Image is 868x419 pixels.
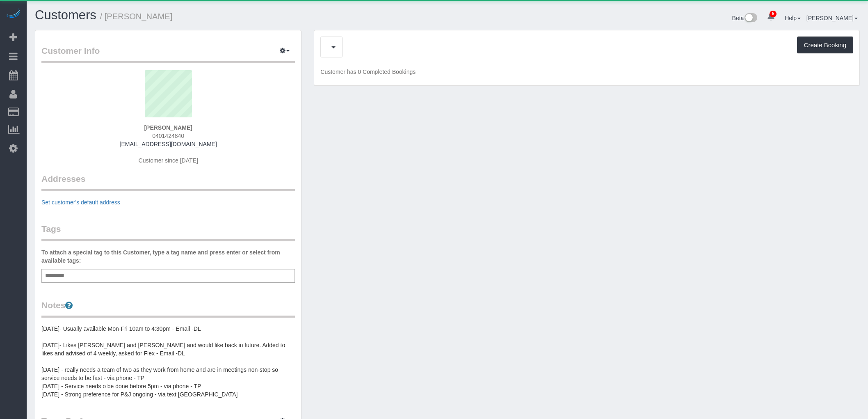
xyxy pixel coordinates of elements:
legend: Customer Info [41,45,295,63]
label: To attach a special tag to this Customer, type a tag name and press enter or select from availabl... [41,248,295,265]
legend: Tags [41,223,295,241]
a: [EMAIL_ADDRESS][DOMAIN_NAME] [120,141,217,147]
a: [PERSON_NAME] [806,15,858,21]
span: 0401424840 [152,133,184,139]
img: New interface [744,13,757,24]
a: 5 [763,8,779,26]
img: Automaid Logo [5,8,21,20]
button: Create Booking [797,37,853,54]
span: 5 [770,11,777,17]
a: Customers [35,8,96,22]
pre: [DATE]- Usually available Mon-Fri 10am to 4:30pm - Email -DL [DATE]- Likes [PERSON_NAME] and [PER... [41,325,295,398]
a: Set customer's default address [41,199,120,206]
span: Customer since [DATE] [139,157,198,164]
p: Customer has 0 Completed Bookings [320,68,853,76]
legend: Notes [41,299,295,318]
small: / [PERSON_NAME] [100,12,173,21]
strong: [PERSON_NAME] [144,124,192,131]
a: Help [785,15,801,21]
a: Beta [732,15,758,21]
